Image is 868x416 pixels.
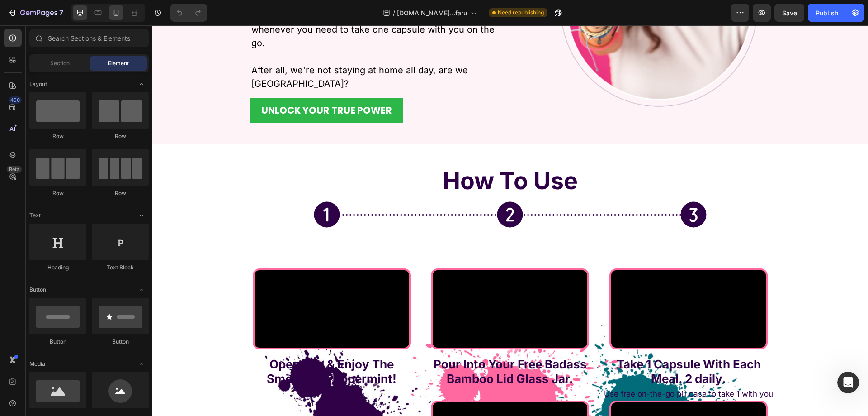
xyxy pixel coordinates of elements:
[459,245,613,322] video: Video
[498,9,544,17] span: Need republishing
[816,8,838,18] div: Publish
[837,372,859,393] iframe: Intercom live chat
[29,338,86,346] div: Button
[152,25,868,416] iframe: Design area
[29,211,41,220] span: Text
[29,29,149,47] input: Search Sections & Elements
[9,96,22,104] div: 450
[108,59,129,67] span: Element
[134,357,149,371] span: Toggle open
[170,4,207,22] div: Undo/Redo
[29,263,86,272] div: Heading
[29,80,47,88] span: Layout
[92,338,149,346] div: Button
[7,166,22,173] div: Beta
[114,332,244,360] strong: Open Bag & Enjoy The Smell. It's Peppermint!
[397,8,467,18] span: [DOMAIN_NAME]...faru
[4,4,67,22] button: 7
[59,7,63,18] p: 7
[102,245,257,322] video: Video
[280,245,435,322] video: Video
[29,189,86,197] div: Row
[464,332,609,360] strong: Take 1 Capsule With Each Meal. 2 daily.
[452,363,621,374] p: Use free on-the-go pill case to take 1 with you
[92,132,149,140] div: Row
[92,263,149,272] div: Text Block
[774,4,804,22] button: Save
[134,77,149,91] span: Toggle open
[134,208,149,223] span: Toggle open
[808,4,846,22] button: Publish
[29,132,86,140] div: Row
[29,286,46,294] span: Button
[50,59,70,67] span: Section
[92,189,149,197] div: Row
[782,9,797,17] span: Save
[281,332,434,360] strong: Pour Into Your Free Badass Bamboo Lid Glass Jar.
[393,8,395,18] span: /
[290,141,425,170] strong: How To Use
[29,360,45,368] span: Media
[134,282,149,297] span: Toggle open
